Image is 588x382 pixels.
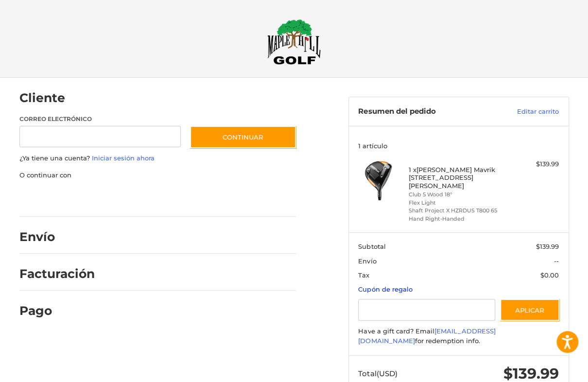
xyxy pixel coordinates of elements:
[92,154,155,162] a: Iniciar sesión ahora
[190,126,296,148] button: Continuar
[19,154,296,163] p: ¿Ya tiene una cuenta?
[19,303,76,318] h2: Pago
[358,243,385,250] span: Subtotal
[358,271,369,279] span: Tax
[488,107,559,117] a: Editar carrito
[408,215,506,223] li: Hand Right-Handed
[19,90,76,105] h2: Cliente
[554,257,559,265] span: --
[540,271,559,279] span: $0.00
[500,299,559,321] button: Aplicar
[19,266,95,281] h2: Facturación
[408,199,506,207] li: Flex Light
[408,191,506,199] li: Club 5 Wood 18°
[16,190,89,207] iframe: PayPal-paypal
[358,327,495,345] a: [EMAIL_ADDRESS][DOMAIN_NAME]
[358,107,488,117] h3: Resumen del pedido
[408,207,506,215] li: Shaft Project X HZRDUS T800 65
[536,243,559,250] span: $139.99
[358,257,376,265] span: Envío
[358,369,397,378] span: Total (USD)
[408,166,506,190] h4: 1 x [PERSON_NAME] Mavrik [STREET_ADDRESS][PERSON_NAME]
[509,159,559,169] div: $139.99
[19,171,296,180] p: O continuar con
[358,299,495,321] input: Cupón de regalo o código de cupón
[267,19,321,65] img: Maple Hill Golf
[358,285,412,293] a: Cupón de regalo
[19,229,76,244] h2: Envío
[358,142,559,150] h3: 1 artículo
[358,327,559,346] div: Have a gift card? Email for redemption info.
[19,115,181,123] label: Correo electrónico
